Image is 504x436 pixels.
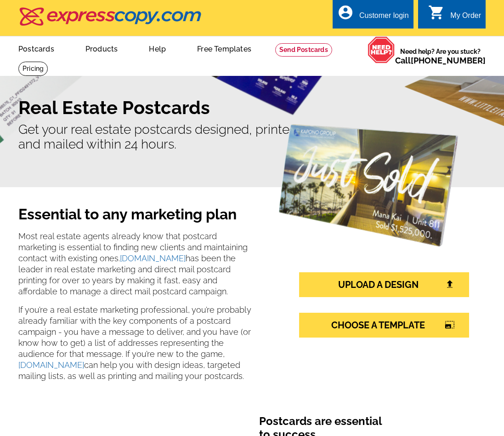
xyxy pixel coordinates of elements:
a: Free Templates [182,37,266,59]
h1: Real Estate Postcards [18,97,486,119]
a: Postcards [4,37,69,59]
a: UPLOAD A DESIGN [299,272,469,297]
i: shopping_cart [428,4,445,21]
i: photo_size_select_large [445,321,455,329]
p: If you’re a real estate marketing professional, you’re probably already familiar with the key com... [18,304,256,382]
img: help [368,36,395,63]
span: Call [395,56,486,65]
div: My Order [450,11,481,24]
a: account_circle Customer login [337,10,409,22]
div: Customer login [359,11,409,24]
i: account_circle [337,4,354,21]
a: [PHONE_NUMBER] [411,56,486,65]
img: real-estate-postcards.png [279,124,458,247]
a: CHOOSE A TEMPLATEphoto_size_select_large [299,313,469,338]
a: [DOMAIN_NAME] [18,360,84,370]
p: Get your real estate postcards designed, printed and mailed within 24 hours. [18,122,486,152]
span: Need help? Are you stuck? [395,47,486,65]
a: Help [134,37,181,59]
a: [DOMAIN_NAME] [120,253,186,263]
a: Products [71,37,133,59]
h2: Essential to any marketing plan [18,206,256,227]
a: shopping_cart My Order [428,10,481,22]
p: Most real estate agents already know that postcard marketing is essential to finding new clients ... [18,231,256,297]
